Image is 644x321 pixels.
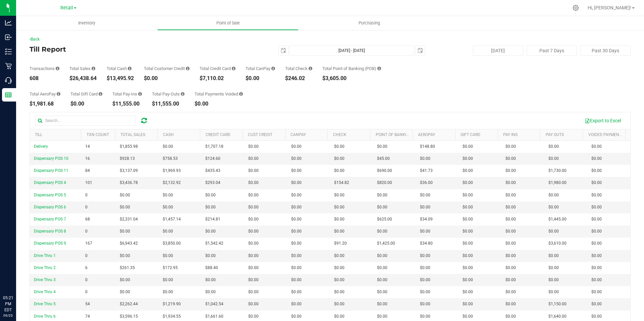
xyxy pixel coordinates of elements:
[334,253,344,259] span: $0.00
[285,66,312,71] div: Total Check
[248,204,259,210] span: $0.00
[322,76,381,81] div: $3,605.00
[420,155,430,162] span: $0.00
[548,313,567,320] span: $1,640.00
[505,313,516,320] span: $0.00
[5,77,12,84] inline-svg: Call Center
[138,92,142,96] i: Sum of all cash pay-ins added to tills within the date range.
[112,101,142,107] div: $11,555.00
[505,277,516,283] span: $0.00
[34,277,56,282] span: Drive Thru 3
[420,204,430,210] span: $0.00
[291,313,302,320] span: $0.00
[85,313,90,320] span: 74
[120,132,145,137] a: Total Sales
[5,91,12,98] inline-svg: Reports
[248,301,259,307] span: $0.00
[163,265,178,271] span: $172.95
[186,66,190,71] i: Sum of all successful, non-voided payment transaction amounts using account credit as the payment...
[271,66,275,71] i: Sum of all successful, non-voided payment transaction amounts using CanPay (as well as manual Can...
[420,277,430,283] span: $0.00
[5,34,12,41] inline-svg: Inbound
[505,289,516,295] span: $0.00
[30,46,230,53] h4: Till Report
[195,101,243,107] div: $0.00
[291,155,302,162] span: $0.00
[420,265,430,271] span: $0.00
[70,92,102,96] div: Total Gift Card
[163,204,173,210] span: $0.00
[591,265,602,271] span: $0.00
[34,229,66,234] span: Dispensary POS 8
[548,228,559,235] span: $0.00
[377,204,387,210] span: $0.00
[195,92,243,96] div: Total Payments Voided
[463,143,473,150] span: $0.00
[120,289,130,295] span: $0.00
[505,155,516,162] span: $0.00
[85,240,92,247] span: 167
[505,240,516,247] span: $0.00
[591,216,602,222] span: $0.00
[505,143,516,150] span: $0.00
[285,76,312,81] div: $246.02
[377,253,387,259] span: $0.00
[463,265,473,271] span: $0.00
[107,76,134,81] div: $13,495.92
[99,92,102,96] i: Sum of all successful, non-voided payment transaction amounts using gift card as the payment method.
[463,168,473,174] span: $0.00
[333,132,346,137] a: Check
[420,192,430,198] span: $0.00
[239,92,243,96] i: Sum of all voided payment transaction amounts (excluding tips and transaction fees) within the da...
[34,314,56,319] span: Drive Thru 6
[463,277,473,283] span: $0.00
[205,228,216,235] span: $0.00
[248,253,259,259] span: $0.00
[152,101,184,107] div: $11,555.00
[120,301,138,307] span: $2,262.44
[35,116,136,126] input: Search...
[377,301,387,307] span: $0.00
[591,301,602,307] span: $0.00
[377,66,381,71] i: Sum of the successful, non-voided point-of-banking payment transaction amounts, both via payment ...
[420,180,433,186] span: $36.00
[34,193,66,197] span: Dispensary POS 5
[248,313,259,320] span: $0.00
[591,240,602,247] span: $0.00
[85,301,90,307] span: 54
[548,240,567,247] span: $3,610.00
[290,132,306,137] a: CanPay
[572,5,580,11] div: Manage settings
[205,301,223,307] span: $1,042.54
[588,5,631,10] span: Hi, [PERSON_NAME]!
[377,265,387,271] span: $0.00
[334,313,344,320] span: $0.00
[377,289,387,295] span: $0.00
[120,180,138,186] span: $3,436.78
[580,46,631,56] button: Past 30 Days
[3,313,13,318] p: 09/23
[85,155,90,162] span: 16
[291,180,302,186] span: $0.00
[34,253,56,258] span: Drive Thru 1
[420,168,433,174] span: $41.73
[279,46,288,55] span: select
[120,228,130,235] span: $0.00
[334,277,344,283] span: $0.00
[505,168,516,174] span: $0.00
[163,277,173,283] span: $0.00
[5,48,12,55] inline-svg: Inventory
[591,192,602,198] span: $0.00
[5,63,12,69] inline-svg: Retail
[420,253,430,259] span: $0.00
[163,289,173,295] span: $0.00
[463,216,473,222] span: $0.00
[420,216,433,222] span: $34.09
[377,180,392,186] span: $820.00
[503,132,518,137] a: Pay Ins
[3,295,13,313] p: 05:21 PM EDT
[34,290,56,294] span: Drive Thru 4
[163,301,181,307] span: $1,219.90
[120,168,138,174] span: $3,137.09
[591,168,602,174] span: $0.00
